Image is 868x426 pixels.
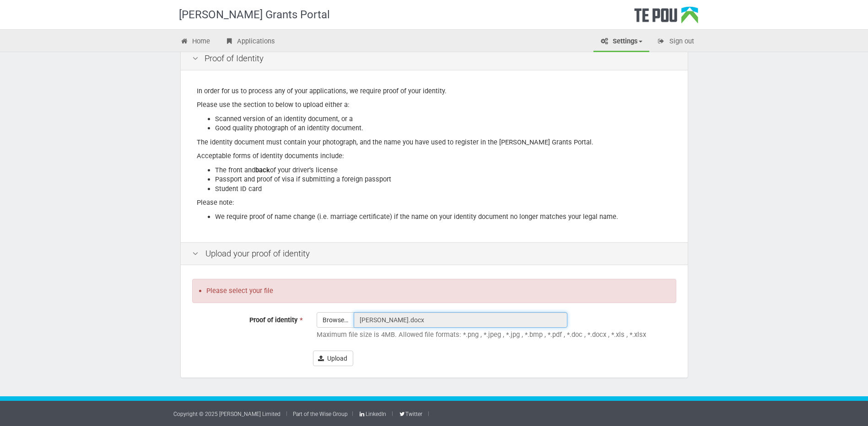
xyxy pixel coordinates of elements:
[399,411,422,417] a: Twitter
[215,123,672,133] li: Good quality photograph of an identity document.
[197,138,672,147] p: The identity document must contain your photograph, and the name you have used to register in the...
[215,212,672,222] li: We require proof of name change (i.e. marriage certificate) if the name on your identity document...
[593,32,649,52] a: Settings
[215,165,672,175] li: The front and of your driver’s license
[197,86,672,96] p: In order for us to process any of your applications, we require proof of your identity.
[215,114,672,124] li: Scanned version of an identity document, or a
[218,32,282,52] a: Applications
[206,286,669,296] li: Please select your file
[359,411,386,417] a: LinkedIn
[317,330,676,340] p: Maximum file size is 4MB. Allowed file formats: *.png , *.jpeg , *.jpg , *.bmp , *.pdf , *.doc , ...
[173,32,217,52] a: Home
[197,151,672,161] p: Acceptable forms of identity documents include:
[215,175,672,184] li: Passport and proof of visa if submitting a foreign passport
[197,198,672,208] p: Please note:
[181,242,688,266] div: Upload your proof of identity
[317,312,354,328] span: Browse…
[650,32,701,52] a: Sign out
[293,411,348,417] a: Part of the Wise Group
[173,411,280,417] a: Copyright © 2025 [PERSON_NAME] Limited
[181,48,688,70] div: Proof of Identity
[313,351,353,366] button: Upload
[634,6,698,29] div: Te Pou Logo
[215,184,672,194] li: Student ID card
[249,316,297,324] span: Proof of identity
[255,166,270,174] b: back
[197,100,672,110] p: Please use the section to below to upload either a:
